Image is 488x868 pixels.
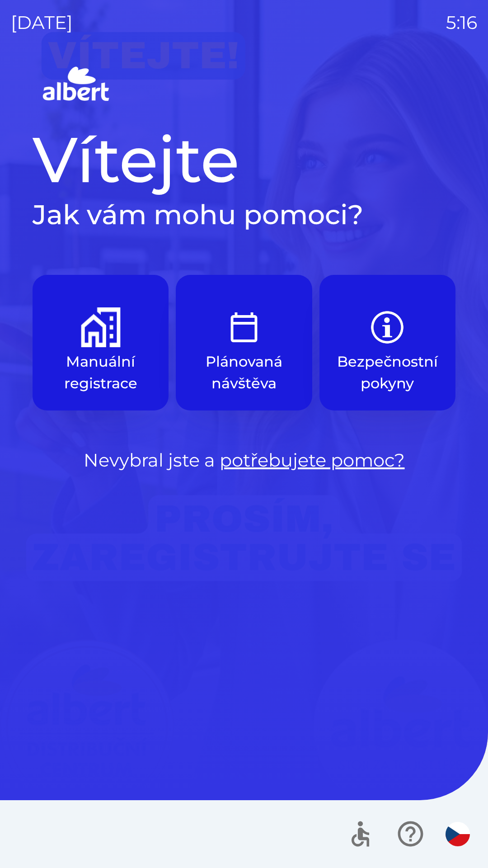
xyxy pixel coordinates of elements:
[319,275,455,410] button: Bezpečnostní pokyny
[446,822,470,846] img: cs flag
[446,9,477,36] p: 5:16
[33,275,169,410] button: Manuální registrace
[220,449,405,471] a: potřebujete pomoc?
[176,275,312,410] button: Plánovaná návštěva
[33,121,455,198] h1: Vítejte
[11,9,73,36] p: [DATE]
[367,307,407,347] img: b85e123a-dd5f-4e82-bd26-90b222bbbbcf.png
[33,198,455,231] h2: Jak vám mohu pomoci?
[54,351,147,394] p: Manuální registrace
[81,307,121,347] img: d73f94ca-8ab6-4a86-aa04-b3561b69ae4e.png
[224,307,264,347] img: e9efe3d3-6003-445a-8475-3fd9a2e5368f.png
[197,351,290,394] p: Plánovaná návštěva
[337,351,438,394] p: Bezpečnostní pokyny
[33,447,455,474] p: Nevybral jste a
[33,63,455,107] img: Logo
